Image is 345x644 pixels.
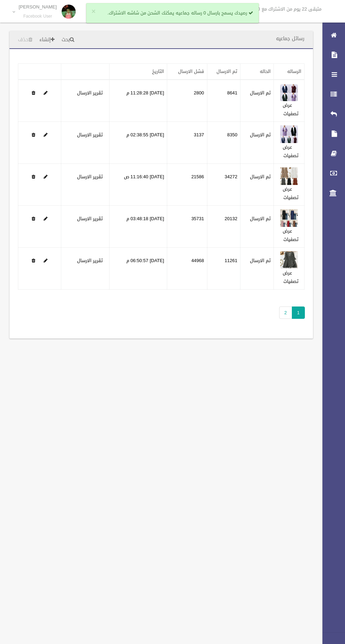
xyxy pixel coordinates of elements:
[280,172,298,181] a: Edit
[109,80,167,122] td: [DATE] 11:28:28 م
[167,122,207,164] td: 3137
[167,248,207,290] td: 44968
[250,215,271,223] label: تم الارسال
[207,164,240,206] td: 34272
[280,167,298,185] img: 638892999007311369.jpg
[92,8,95,15] button: ×
[77,172,103,181] a: تقرير الارسال
[283,101,299,118] a: عرض تصفيات
[283,227,299,244] a: عرض تصفيات
[292,306,305,319] span: 1
[44,172,48,181] a: Edit
[207,80,240,122] td: 8641
[167,80,207,122] td: 2800
[77,88,103,97] a: تقرير الارسال
[280,83,298,101] img: 638728362048474020.jpg
[280,214,298,223] a: Edit
[240,64,274,80] th: الحاله
[152,67,164,76] a: التاريخ
[250,256,271,265] label: تم الارسال
[44,214,48,223] a: Edit
[77,130,103,139] a: تقرير الارسال
[280,251,298,269] img: 638907078397972967.jpg
[283,185,299,202] a: عرض تصفيات
[44,88,48,97] a: Edit
[283,143,299,160] a: عرض تصفيات
[44,256,48,265] a: Edit
[250,173,271,181] label: تم الارسال
[250,89,271,97] label: تم الارسال
[207,122,240,164] td: 8350
[77,214,103,223] a: تقرير الارسال
[268,32,313,45] header: رسائل جماعيه
[207,206,240,248] td: 20132
[19,4,57,10] p: [PERSON_NAME]
[280,256,298,265] a: Edit
[283,268,299,286] a: عرض تصفيات
[280,130,298,139] a: Edit
[280,88,298,97] a: Edit
[217,67,237,76] a: تم الارسال
[77,256,103,265] a: تقرير الارسال
[280,125,298,143] img: 638734956021166553.jpeg
[274,64,305,80] th: الرساله
[109,248,167,290] td: [DATE] 06:50:57 م
[250,131,271,139] label: تم الارسال
[37,33,57,47] a: إنشاء
[279,306,292,319] a: 2
[109,164,167,206] td: [DATE] 11:16:40 ص
[59,33,77,47] a: بحث
[86,3,259,23] div: رصيدك يسمح بارسال 0 رساله جماعيه يمكنك الشحن من شاشه الاشتراك.
[19,14,57,19] small: Facebook User
[109,206,167,248] td: [DATE] 03:48:18 م
[280,209,298,227] img: 638897466629339073.jpg
[207,248,240,290] td: 11261
[178,67,204,76] a: فشل الارسال
[167,164,207,206] td: 21586
[109,122,167,164] td: [DATE] 02:38:55 م
[167,206,207,248] td: 35731
[44,130,48,139] a: Edit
